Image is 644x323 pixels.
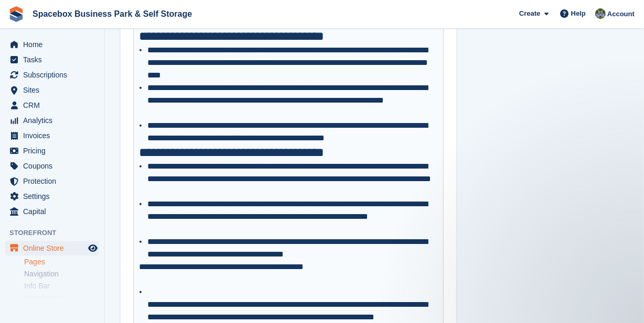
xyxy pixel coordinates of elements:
span: Analytics [23,113,86,128]
a: menu [5,241,99,255]
span: Capital [23,204,86,219]
a: menu [5,159,99,173]
a: menu [5,174,99,188]
a: menu [5,143,99,158]
a: Spacebox Business Park & Self Storage [28,5,196,23]
a: menu [5,113,99,128]
span: Pricing [23,143,86,158]
a: menu [5,128,99,143]
span: Protection [23,174,86,188]
a: Preview store [87,242,99,254]
span: Subscriptions [23,68,86,82]
span: Tasks [23,52,86,67]
a: Info Bar [24,281,99,291]
span: Online Store [23,241,86,255]
span: Invoices [23,128,86,143]
a: menu [5,204,99,219]
span: Settings [23,189,86,204]
span: Home [23,37,86,52]
span: Help [571,8,586,19]
img: stora-icon-8386f47178a22dfd0bd8f6a31ec36ba5ce8667c1dd55bd0f319d3a0aa187defe.svg [8,6,24,22]
a: Navigation [24,269,99,279]
span: CRM [23,98,86,113]
a: menu [5,83,99,97]
span: Account [607,9,635,19]
span: Storefront [9,228,104,238]
span: Sites [23,83,86,97]
span: Create [519,8,540,19]
a: menu [5,52,99,67]
a: Appearance [24,293,99,303]
a: Pages [24,257,99,267]
span: Coupons [23,159,86,173]
a: menu [5,98,99,113]
img: sahil [595,8,606,19]
a: menu [5,37,99,52]
a: menu [5,68,99,82]
a: menu [5,189,99,204]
